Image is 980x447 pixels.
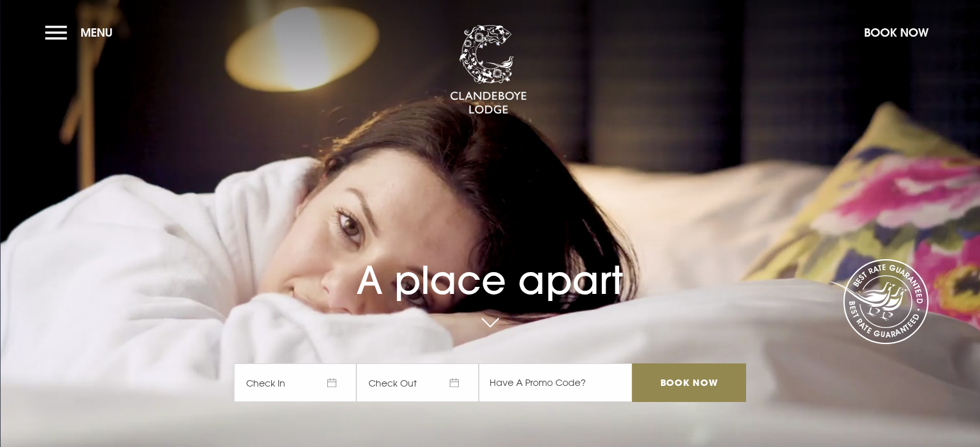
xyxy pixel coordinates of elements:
[479,363,632,402] input: Have A Promo Code?
[81,25,113,40] span: Menu
[858,19,935,46] button: Book Now
[450,25,527,115] img: Clandeboye Lodge
[234,363,356,402] span: Check In
[45,19,119,46] button: Menu
[632,363,745,402] input: Book Now
[234,230,745,303] h1: A place apart
[356,363,479,402] span: Check Out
